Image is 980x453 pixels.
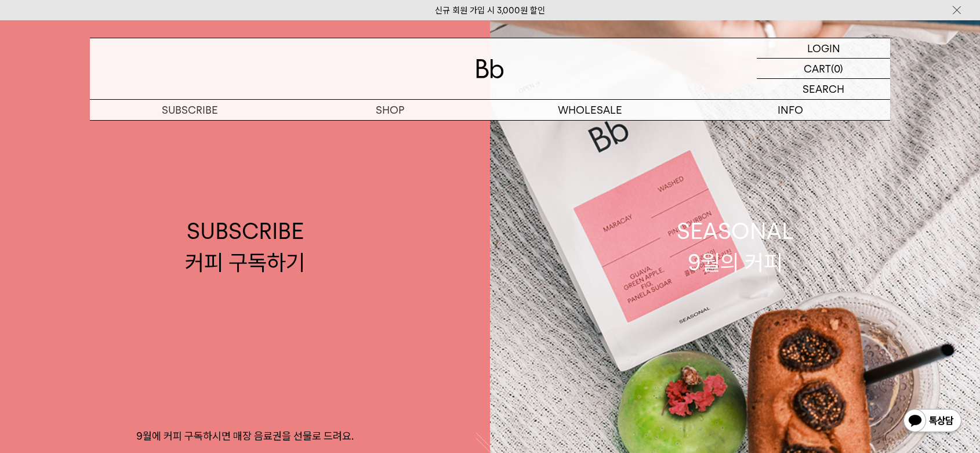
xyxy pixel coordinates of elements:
[831,59,843,78] p: (0)
[807,38,840,58] p: LOGIN
[757,59,890,79] a: CART (0)
[803,79,844,99] p: SEARCH
[804,59,831,78] p: CART
[185,216,305,277] div: SUBSCRIBE 커피 구독하기
[690,100,890,120] p: INFO
[90,100,290,120] a: SUBSCRIBE
[290,100,490,120] a: SHOP
[476,59,504,78] img: 로고
[677,216,794,277] div: SEASONAL 9월의 커피
[490,100,690,120] p: WHOLESALE
[902,408,963,436] img: 카카오톡 채널 1:1 채팅 버튼
[757,38,890,59] a: LOGIN
[435,5,545,16] a: 신규 회원 가입 시 3,000원 할인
